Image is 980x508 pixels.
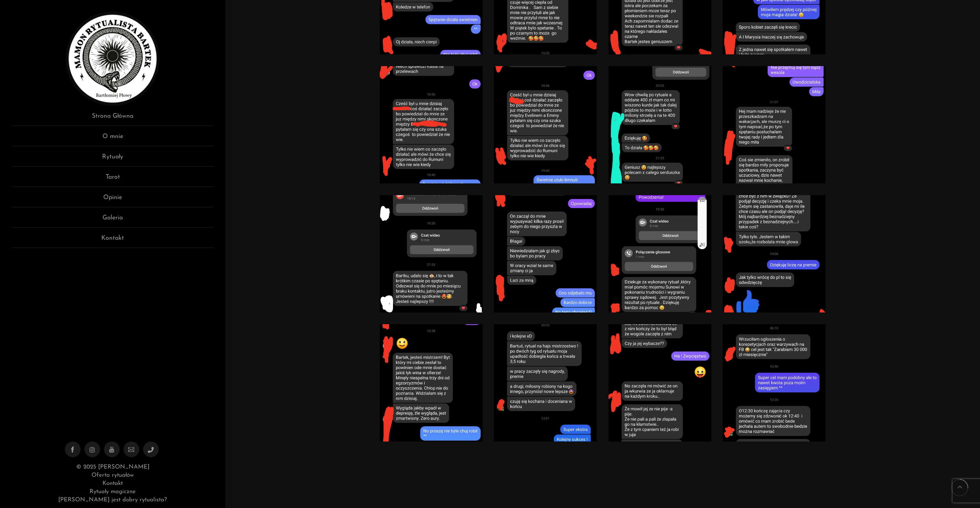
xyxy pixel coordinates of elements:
[92,472,134,478] a: Oferta rytuałów
[12,111,214,126] a: Strona Główna
[58,497,167,503] a: [PERSON_NAME] jest dobry rytualista?
[66,12,160,106] img: Rytualista Bartek
[12,172,214,187] a: Tarot
[12,193,214,207] a: Opinie
[12,233,214,248] a: Kontakt
[102,481,123,486] a: Kontakt
[12,152,214,167] a: Rytuały
[90,489,136,495] a: Rytuały magiczne
[12,213,214,228] a: Galeria
[12,132,214,146] a: O mnie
